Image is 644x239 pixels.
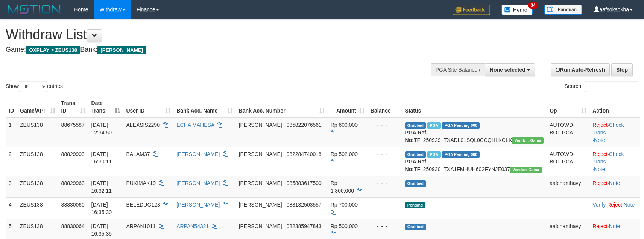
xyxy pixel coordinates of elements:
[402,96,547,118] th: Status
[427,151,440,158] span: Marked by aafpengsreynich
[371,201,399,208] div: - - -
[286,223,321,229] span: Copy 082385947843 to clipboard
[405,130,428,143] b: PGA Ref. No:
[405,159,428,172] b: PGA Ref. No:
[123,96,173,118] th: User ID: activate to sort column ascending
[485,63,535,76] button: None selected
[594,137,605,143] a: Note
[547,96,589,118] th: Op: activate to sort column ascending
[176,180,220,186] a: [PERSON_NAME]
[592,202,606,208] a: Verify
[126,122,160,128] span: ALEXSIS2290
[592,223,608,229] a: Reject
[592,122,608,128] a: Reject
[61,122,85,128] span: 88675587
[239,151,282,157] span: [PERSON_NAME]
[17,118,58,147] td: ZEUS138
[61,202,85,208] span: 88830060
[17,147,58,176] td: ZEUS138
[453,5,490,15] img: Feedback.jpg
[176,202,220,208] a: [PERSON_NAME]
[589,118,640,147] td: · ·
[91,151,112,165] span: [DATE] 16:30:11
[6,147,17,176] td: 2
[176,122,214,128] a: ECHA MAHESA
[512,137,544,144] span: Vendor URL: https://trx31.1velocity.biz
[91,202,112,215] span: [DATE] 16:35:30
[239,122,282,128] span: [PERSON_NAME]
[17,197,58,219] td: ZEUS138
[611,63,633,76] a: Stop
[286,180,321,186] span: Copy 085883617500 to clipboard
[239,223,282,229] span: [PERSON_NAME]
[6,197,17,219] td: 4
[6,96,17,118] th: ID
[6,176,17,197] td: 3
[585,81,638,92] input: Search:
[6,46,422,54] h4: Game: Bank:
[176,223,209,229] a: ARPAN54321
[405,151,426,158] span: Grabbed
[402,147,547,176] td: TF_250930_TXA1FMHUH602FYNJE037
[126,180,156,186] span: PUKIMAK19
[371,222,399,230] div: - - -
[126,223,155,229] span: ARPAN1011
[6,27,422,42] h1: Withdraw List
[609,180,620,186] a: Note
[490,67,526,73] span: None selected
[6,118,17,147] td: 1
[592,151,624,165] a: Check Trans
[6,4,63,15] img: MOTION_logo.png
[61,223,85,229] span: 88830064
[331,151,358,157] span: Rp 502.000
[501,5,533,15] img: Button%20Memo.svg
[528,2,538,9] span: 34
[431,63,485,76] div: PGA Site Balance /
[97,46,146,54] span: [PERSON_NAME]
[402,118,547,147] td: TF_250929_TXADL01SQL0CCQHLKCLK
[91,180,112,194] span: [DATE] 16:32:11
[19,81,47,92] select: Showentries
[6,81,63,92] label: Show entries
[328,96,368,118] th: Amount: activate to sort column ascending
[589,96,640,118] th: Action
[91,223,112,237] span: [DATE] 16:35:35
[368,96,402,118] th: Balance
[91,122,112,136] span: [DATE] 12:34:50
[442,151,480,158] span: PGA Pending
[589,176,640,197] td: ·
[547,147,589,176] td: AUTOWD-BOT-PGA
[176,151,220,157] a: [PERSON_NAME]
[405,224,426,230] span: Grabbed
[589,147,640,176] td: · ·
[544,5,582,15] img: panduan.png
[286,122,321,128] span: Copy 085822076561 to clipboard
[547,118,589,147] td: AUTOWD-BOT-PGA
[17,176,58,197] td: ZEUS138
[592,180,608,186] a: Reject
[371,179,399,187] div: - - -
[239,180,282,186] span: [PERSON_NAME]
[510,167,542,173] span: Vendor URL: https://trx31.1velocity.biz
[286,151,321,157] span: Copy 082284740018 to clipboard
[173,96,235,118] th: Bank Acc. Name: activate to sort column ascending
[547,176,589,197] td: aafchanthavy
[88,96,123,118] th: Date Trans.: activate to sort column descending
[17,96,58,118] th: Game/API: activate to sort column ascending
[26,46,80,54] span: OXPLAY > ZEUS138
[607,202,622,208] a: Reject
[609,223,620,229] a: Note
[58,96,88,118] th: Trans ID: activate to sort column ascending
[239,202,282,208] span: [PERSON_NAME]
[126,202,160,208] span: BELEDUG123
[61,151,85,157] span: 88829903
[624,202,635,208] a: Note
[592,151,608,157] a: Reject
[331,180,354,194] span: Rp 1.300.000
[592,122,624,136] a: Check Trans
[371,150,399,158] div: - - -
[427,122,440,129] span: Marked by aafpengsreynich
[405,202,425,208] span: Pending
[331,223,358,229] span: Rp 500.000
[405,180,426,187] span: Grabbed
